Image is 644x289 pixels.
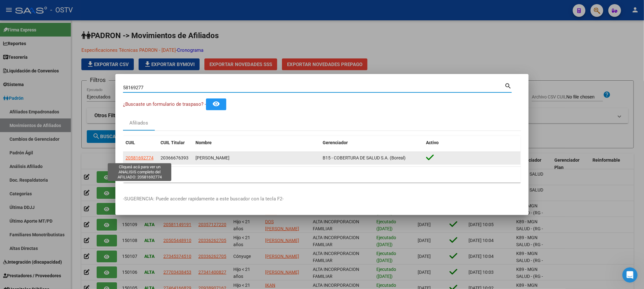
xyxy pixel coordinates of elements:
span: Activo [426,140,439,145]
span: CUIL Titular [161,140,185,145]
span: Gerenciador [323,140,348,145]
div: [PERSON_NAME] [195,154,318,162]
span: 20366676393 [161,155,188,160]
datatable-header-cell: CUIL Titular [158,136,193,150]
span: ¿Buscaste un formulario de traspaso? - [123,101,206,107]
span: Nombre [195,140,212,145]
datatable-header-cell: Nombre [193,136,320,150]
datatable-header-cell: Activo [424,136,521,150]
span: 20581692774 [126,155,154,160]
datatable-header-cell: Gerenciador [320,136,424,150]
p: -SUGERENCIA: Puede acceder rapidamente a este buscador con la tecla F2- [123,195,521,203]
span: B15 - COBERTURA DE SALUD S.A. (Boreal) [323,155,406,160]
div: Afiliados [130,119,148,127]
mat-icon: search [504,82,512,89]
span: CUIL [126,140,135,145]
datatable-header-cell: CUIL [123,136,158,150]
mat-icon: remove_red_eye [212,100,220,108]
iframe: Intercom live chat [622,267,638,283]
div: 1 total [123,167,521,183]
